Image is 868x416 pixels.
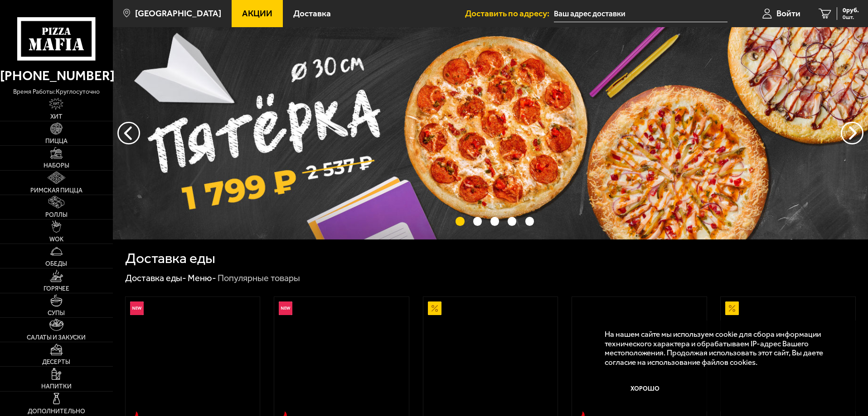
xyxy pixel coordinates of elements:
[293,9,331,18] span: Доставка
[605,376,686,403] button: Хорошо
[776,9,800,18] span: Войти
[45,138,68,144] span: Пицца
[30,187,82,194] span: Римская пицца
[125,273,186,283] a: Доставка еды-
[49,236,63,243] span: WOK
[135,9,221,18] span: [GEOGRAPHIC_DATA]
[473,217,482,225] button: точки переключения
[279,301,292,315] img: Новинка
[45,212,68,218] span: Роллы
[843,14,859,20] span: 0 шт.
[218,273,300,284] div: Популярные товары
[45,261,67,267] span: Обеды
[44,286,69,292] span: Горячее
[465,9,554,18] span: Доставить по адресу:
[188,273,216,283] a: Меню-
[125,251,215,266] h1: Доставка еды
[508,217,516,225] button: точки переключения
[843,7,859,14] span: 0 руб.
[42,359,70,365] span: Десерты
[130,301,144,315] img: Новинка
[41,383,72,390] span: Напитки
[605,330,842,367] p: На нашем сайте мы используем cookie для сбора информации технического характера и обрабатываем IP...
[28,408,85,415] span: Дополнительно
[117,122,140,144] button: следующий
[841,122,863,144] button: предыдущий
[525,217,534,225] button: точки переключения
[44,163,69,169] span: Наборы
[456,217,464,225] button: точки переключения
[48,310,65,316] span: Супы
[27,335,86,341] span: Салаты и закуски
[50,114,63,120] span: Хит
[242,9,272,18] span: Акции
[554,5,727,22] input: Ваш адрес доставки
[490,217,499,225] button: точки переключения
[428,301,441,315] img: Акционный
[725,301,739,315] img: Акционный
